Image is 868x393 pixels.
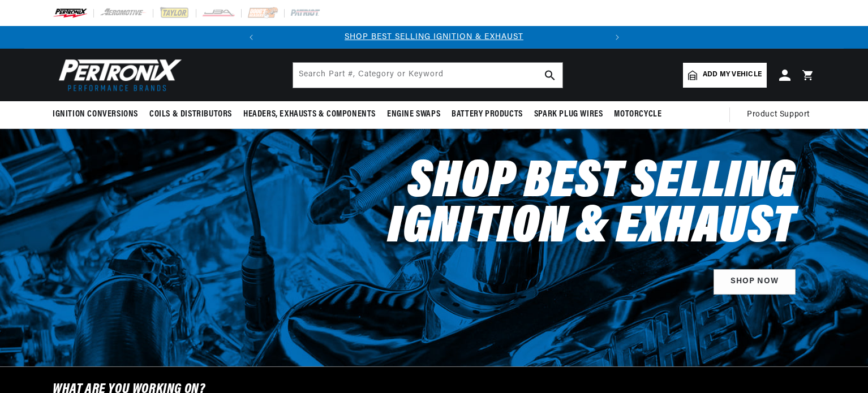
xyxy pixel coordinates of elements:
summary: Headers, Exhausts & Components [238,101,381,128]
h2: Shop Best Selling Ignition & Exhaust [312,161,796,251]
span: Spark Plug Wires [534,109,603,120]
summary: Motorcycle [608,101,667,128]
summary: Engine Swaps [381,101,446,128]
a: SHOP NOW [714,269,796,295]
slideshow-component: Translation missing: en.sections.announcements.announcement_bar [24,26,844,49]
summary: Ignition Conversions [53,101,144,128]
span: Motorcycle [614,109,661,120]
summary: Coils & Distributors [144,101,238,128]
input: Search Part #, Category or Keyword [293,63,562,88]
span: Ignition Conversions [53,109,138,120]
a: Add my vehicle [683,63,767,88]
span: Coils & Distributors [149,109,232,120]
span: Add my vehicle [703,70,762,80]
div: 1 of 2 [263,31,606,44]
summary: Battery Products [446,101,528,128]
span: Headers, Exhausts & Components [243,109,376,120]
span: Battery Products [452,109,523,120]
button: search button [538,63,562,88]
button: Translation missing: en.sections.announcements.next_announcement [606,26,629,49]
img: Pertronix [53,55,183,94]
button: Translation missing: en.sections.announcements.previous_announcement [240,26,263,49]
span: Product Support [747,109,810,121]
summary: Spark Plug Wires [528,101,609,128]
summary: Product Support [747,101,815,128]
div: Announcement [263,31,606,44]
span: Engine Swaps [387,109,440,120]
a: SHOP BEST SELLING IGNITION & EXHAUST [345,33,523,41]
